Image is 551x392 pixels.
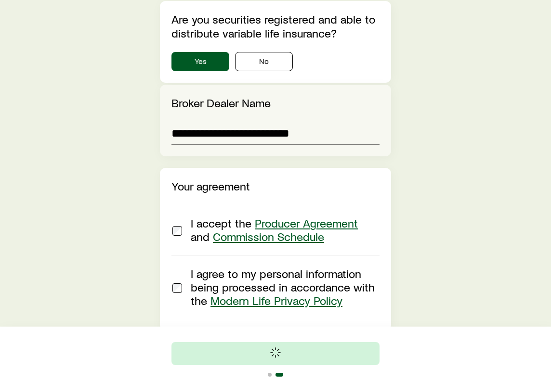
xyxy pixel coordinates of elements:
[171,52,229,71] button: Yes
[235,52,293,71] button: No
[191,266,375,307] span: I agree to my personal information being processed in accordance with the
[210,293,342,307] a: Modern Life Privacy Policy
[171,96,271,110] label: Broker Dealer Name
[191,216,358,243] span: I accept the and
[172,226,182,236] input: I accept the Producer Agreement and Commission Schedule
[255,216,358,230] a: Producer Agreement
[213,229,324,243] a: Commission Schedule
[171,52,380,71] div: securitiesRegistrationInfo.isSecuritiesRegistered
[171,12,375,40] label: Are you securities registered and able to distribute variable life insurance?
[171,179,250,193] label: Your agreement
[172,283,182,293] input: I agree to my personal information being processed in accordance with the Modern Life Privacy Policy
